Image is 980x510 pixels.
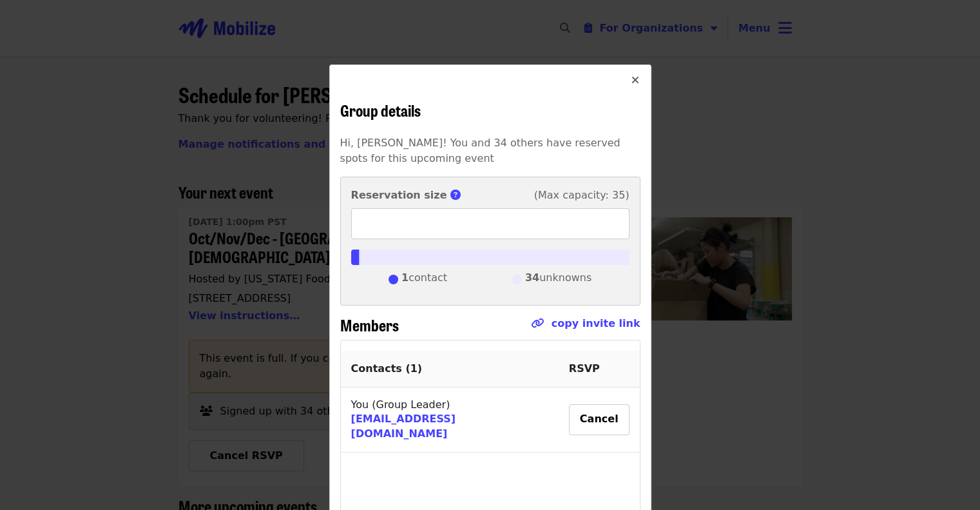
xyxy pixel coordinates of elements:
[450,189,461,201] i: circle-question icon
[525,271,539,284] strong: 34
[552,317,640,329] a: copy invite link
[631,74,639,86] i: times icon
[401,270,447,289] span: contact
[341,351,559,387] th: Contacts ( 1 )
[531,317,544,329] i: link icon
[525,270,591,289] span: unknowns
[340,99,421,121] span: Group details
[620,65,651,96] button: Close
[341,387,559,453] td: You (Group Leader)
[569,404,629,435] button: Cancel
[401,271,408,284] strong: 1
[340,137,620,164] span: Hi, [PERSON_NAME]! You and 34 others have reserved spots for this upcoming event
[351,189,447,201] strong: Reservation size
[351,413,456,440] a: [EMAIL_ADDRESS][DOMAIN_NAME]
[559,351,640,387] th: RSVP
[340,313,399,336] span: Members
[534,188,629,203] span: (Max capacity: 35)
[450,189,468,201] span: This is the number of group members you reserved spots for.
[531,316,640,340] span: Click to copy link!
